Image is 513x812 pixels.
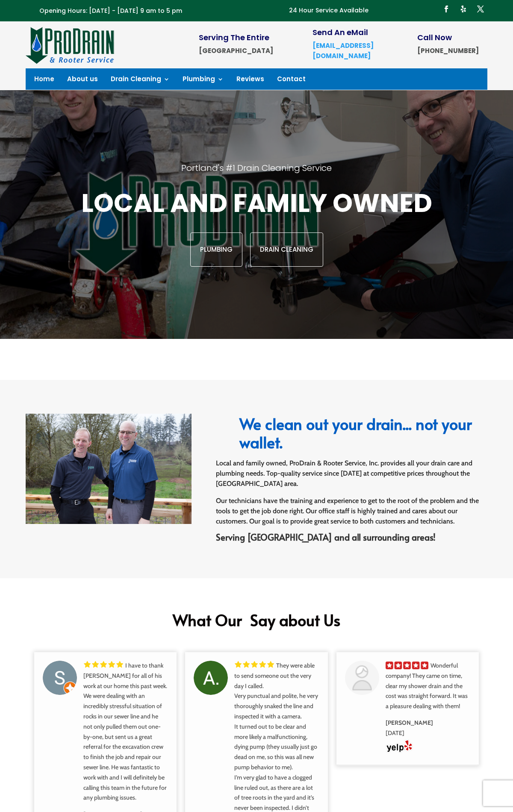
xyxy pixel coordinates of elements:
span: We clean out your drain... not your wallet. [239,413,472,453]
span: Serving The Entire [199,32,269,43]
a: Follow on Yelp [457,2,470,16]
img: A. K. Avatar [194,661,228,695]
img: Judy C. Avatar [345,661,379,695]
div: Wonderful company! They came on time, clear my shower drain and the cost was straight forward. It... [386,661,470,712]
div: I have to thank [PERSON_NAME] for all of his work at our home this past week. We were dealing wit... [83,661,168,803]
span: Say about Us [250,612,340,627]
a: Reviews [236,76,264,85]
span: Send An eMail [313,27,368,38]
p: 24 Hour Service Available [289,6,369,16]
a: Follow on X [474,2,487,16]
a: Follow on Facebook [439,2,453,16]
span: What Our [173,612,242,627]
h4: Serving [GEOGRAPHIC_DATA] and all surrounding areas! [216,531,487,547]
a: About us [67,76,98,85]
img: Yelp Logo [386,739,413,753]
span: Opening Hours: [DATE] - [DATE] 9 am to 5 pm [39,6,182,15]
p: Local and family owned, ProDrain & Rooter Service, Inc. provides all your drain care and plumbing... [216,458,487,496]
a: [EMAIL_ADDRESS][DOMAIN_NAME] [313,41,374,60]
strong: [PHONE_NUMBER] [417,46,479,55]
span: Call Now [417,32,452,43]
img: Sydney Avatar [43,661,77,695]
a: Drain Cleaning [111,76,170,85]
strong: [PERSON_NAME] [386,718,470,728]
a: Contact [277,76,306,85]
p: Our technicians have the training and experience to get to the root of the problem and the tools ... [216,496,487,527]
a: Home [34,76,54,85]
a: Plumbing [183,76,224,85]
a: Drain Cleaning [250,232,323,267]
a: Plumbing [190,232,242,267]
img: site-logo-100h [26,26,115,64]
span: [DATE] [386,729,404,737]
img: 5 star rating [386,662,428,669]
strong: [GEOGRAPHIC_DATA] [199,46,273,55]
div: Local and family owned [67,186,446,267]
h2: Portland's #1 Drain Cleaning Service [67,162,446,186]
